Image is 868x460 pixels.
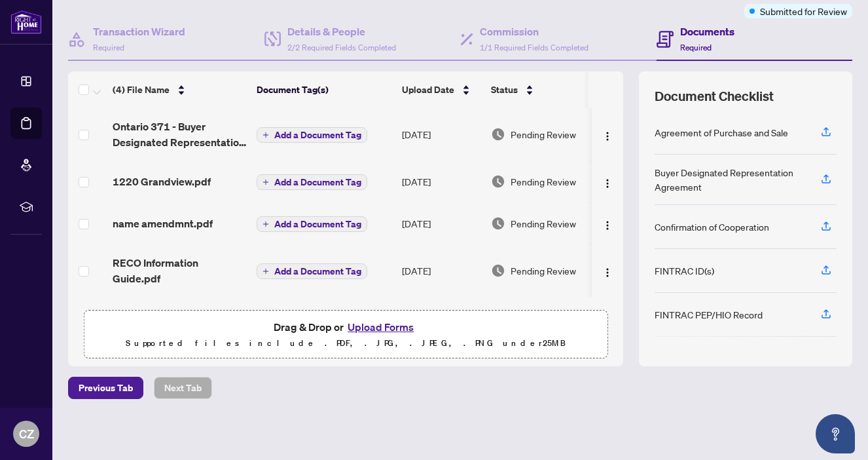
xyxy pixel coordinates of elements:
td: [DATE] [397,244,486,297]
span: Previous Tab [79,377,133,398]
button: Add a Document Tag [257,216,367,233]
th: Upload Date [397,71,486,108]
img: Document Status [491,216,505,231]
button: Previous Tab [68,377,143,399]
span: Status [491,83,518,97]
img: logo [10,10,42,34]
span: CZ [19,425,34,443]
span: name amendmnt.pdf [113,216,213,231]
div: Confirmation of Cooperation [655,220,769,234]
span: Add a Document Tag [274,220,361,229]
button: Add a Document Tag [257,263,367,279]
img: Document Status [491,127,505,142]
span: Drag & Drop orUpload FormsSupported files include .PDF, .JPG, .JPEG, .PNG under25MB [84,311,607,359]
span: Document Checklist [655,87,774,105]
div: FINTRAC PEP/HIO Record [655,307,763,322]
h4: Documents [680,24,734,39]
span: Pending Review [511,174,576,189]
span: 2/2 Required Fields Completed [287,43,396,52]
th: Status [486,71,597,108]
span: Pending Review [511,263,576,278]
h4: Transaction Wizard [93,24,185,39]
span: Add a Document Tag [274,178,361,187]
button: Next Tab [154,377,212,399]
h4: Commission [480,24,588,39]
span: plus [262,268,269,275]
p: Supported files include .PDF, .JPG, .JPEG, .PNG under 25 MB [92,335,599,351]
span: Ontario 371 - Buyer Designated Representation Agreement - Authority for Purchase or Lease.pdf [113,119,246,150]
img: Logo [602,178,613,189]
button: Add a Document Tag [257,127,367,143]
img: Logo [602,131,613,142]
span: Add a Document Tag [274,267,361,276]
button: Logo [597,171,618,192]
button: Logo [597,260,618,281]
th: Document Tag(s) [251,71,397,108]
th: (4) File Name [107,71,251,108]
td: [DATE] [397,108,486,161]
button: Add a Document Tag [257,216,367,232]
div: Buyer Designated Representation Agreement [655,165,805,194]
button: Add a Document Tag [257,126,367,144]
button: Upload Forms [344,318,418,335]
span: (4) File Name [113,83,170,97]
span: Pending Review [511,216,576,231]
button: Logo [597,213,618,234]
span: 1220 Grandview.pdf [113,174,211,189]
img: Logo [602,267,613,278]
span: Required [93,43,124,52]
span: Drag & Drop or [274,318,418,335]
span: Required [680,43,712,52]
span: RECO Information Guide.pdf [113,255,246,286]
button: Add a Document Tag [257,174,367,191]
div: Agreement of Purchase and Sale [655,125,788,140]
h4: Details & People [287,24,396,39]
img: Logo [602,220,613,231]
button: Logo [597,124,618,145]
span: 1/1 Required Fields Completed [480,43,588,52]
span: Add a Document Tag [274,130,361,140]
span: Submitted for Review [760,4,847,18]
img: Document Status [491,263,505,278]
span: plus [262,132,269,138]
td: [DATE] [397,161,486,202]
span: Pending Review [511,127,576,142]
button: Add a Document Tag [257,263,367,280]
span: Upload Date [402,83,454,97]
span: plus [262,179,269,185]
button: Add a Document Tag [257,174,367,190]
td: [DATE] [397,202,486,244]
button: Open asap [816,414,855,453]
span: plus [262,221,269,227]
div: FINTRAC ID(s) [655,263,714,278]
img: Document Status [491,174,505,189]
